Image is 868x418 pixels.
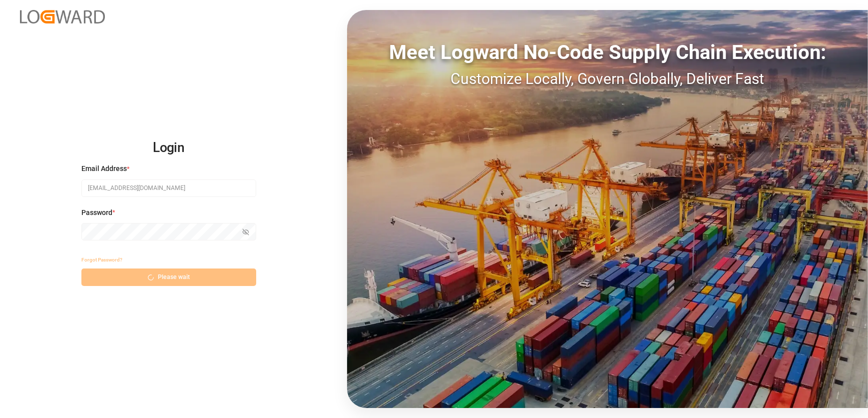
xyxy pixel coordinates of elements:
div: Meet Logward No-Code Supply Chain Execution: [347,37,868,67]
h2: Login [81,132,256,164]
input: Enter your email [81,179,256,197]
img: Logward_new_orange.png [20,10,105,23]
span: Password [81,207,112,218]
div: Customize Locally, Govern Globally, Deliver Fast [347,67,868,90]
span: Email Address [81,163,127,174]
